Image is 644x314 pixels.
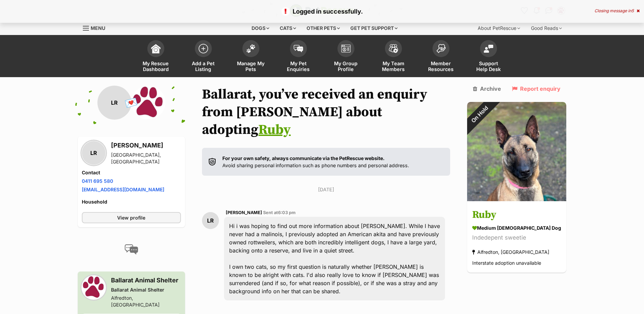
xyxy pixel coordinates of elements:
[132,37,180,77] a: My Rescue Dashboard
[472,233,561,243] div: Indedepent sweetie
[202,186,450,193] p: [DATE]
[436,44,446,53] img: member-resources-icon-8e73f808a243e03378d46382f2149f9095a855e16c252ad45f914b54edf8863c.svg
[370,37,417,77] a: My Team Members
[278,210,296,215] span: 6:03 pm
[224,217,445,300] div: Hi i was hoping to find out more information about [PERSON_NAME]. While I have never had a malino...
[417,37,465,77] a: Member Resources
[236,60,266,72] span: Manage My Pets
[275,21,301,35] div: Cats
[131,86,165,120] img: Ballarat Animal Shelter profile pic
[283,60,314,72] span: My Pet Enquiries
[426,60,456,72] span: Member Resources
[294,45,303,52] img: pet-enquiries-icon-7e3ad2cf08bfb03b45e93fb7055b45f3efa6380592205ae92323e6603595dc1f.svg
[111,276,181,285] h3: Ballarat Animal Shelter
[202,86,450,139] h1: Ballarat, you’ve received an enquiry from [PERSON_NAME] about adopting
[82,276,106,299] img: Ballarat Animal Shelter profile pic
[117,214,145,221] span: View profile
[188,60,219,72] span: Add a Pet Listing
[246,44,256,53] img: manage-my-pets-icon-02211641906a0b7f246fdf0571729dbe1e7629f14944591b6c1af311fb30b64b.svg
[111,152,181,165] div: [GEOGRAPHIC_DATA], [GEOGRAPHIC_DATA]
[467,203,566,273] a: Ruby medium [DEMOGRAPHIC_DATA] Dog Indedepent sweetie Alfredton, [GEOGRAPHIC_DATA] Interstate ado...
[111,295,181,308] div: Alfredton, [GEOGRAPHIC_DATA]
[473,60,504,72] span: Support Help Desk
[465,37,512,77] a: Support Help Desk
[302,21,345,35] div: Other pets
[111,141,181,150] h3: [PERSON_NAME]
[341,45,351,53] img: group-profile-icon-3fa3cf56718a62981997c0bc7e787c4b2cf8bcc04b72c1350f741eb67cf2f40e.svg
[322,37,370,77] a: My Group Profile
[484,45,493,53] img: help-desk-icon-fdf02630f3aa405de69fd3d07c3f3aa587a6932b1a1747fa1d2bba05be0121f9.svg
[458,93,501,136] div: On Hold
[472,208,561,223] h3: Ruby
[199,44,208,53] img: add-pet-listing-icon-0afa8454b4691262ce3f59096e99ab1cd57d4a30225e0717b998d2c9b9846f56.svg
[226,210,262,215] span: [PERSON_NAME]
[82,198,181,205] h4: Household
[83,21,110,34] a: Menu
[263,210,296,215] span: Sent at
[594,8,640,13] div: Closing message in
[473,21,525,35] div: About PetRescue
[97,86,131,120] div: LR
[472,225,561,232] div: medium [DEMOGRAPHIC_DATA] Dog
[124,95,139,110] span: 💌
[82,141,106,165] div: LR
[227,37,275,77] a: Manage My Pets
[222,155,385,161] strong: For your own safety, always communicate via the PetRescue website.
[346,21,402,35] div: Get pet support
[180,37,227,77] a: Add a Pet Listing
[82,178,113,184] a: 0411 695 580
[222,155,409,169] p: Avoid sharing personal information such as phone numbers and personal address.
[141,60,171,72] span: My Rescue Dashboard
[82,169,181,176] h4: Contact
[389,44,398,53] img: team-members-icon-5396bd8760b3fe7c0b43da4ab00e1e3bb1a5d9ba89233759b79545d2d3fc5d0d.svg
[7,7,637,16] p: Logged in successfully.
[125,244,138,255] img: conversation-icon-4a6f8262b818ee0b60e3300018af0b2d0b884aa5de6e9bcb8d3d4eeb1a70a7c4.svg
[82,187,164,192] a: [EMAIL_ADDRESS][DOMAIN_NAME]
[512,86,560,92] a: Report enquiry
[472,260,541,266] span: Interstate adoption unavailable
[631,8,634,13] span: 5
[526,21,567,35] div: Good Reads
[275,37,322,77] a: My Pet Enquiries
[202,212,219,229] div: LR
[467,196,566,203] a: On Hold
[111,286,181,293] div: Ballarat Animal Shelter
[378,60,409,72] span: My Team Members
[82,212,181,223] a: View profile
[247,21,274,35] div: Dogs
[91,25,105,31] span: Menu
[258,121,291,138] a: Ruby
[473,86,501,92] a: Archive
[467,102,566,201] img: Ruby
[331,60,361,72] span: My Group Profile
[472,248,549,257] div: Alfredton, [GEOGRAPHIC_DATA]
[151,44,161,53] img: dashboard-icon-eb2f2d2d3e046f16d808141f083e7271f6b2e854fb5c12c21221c1fb7104beca.svg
